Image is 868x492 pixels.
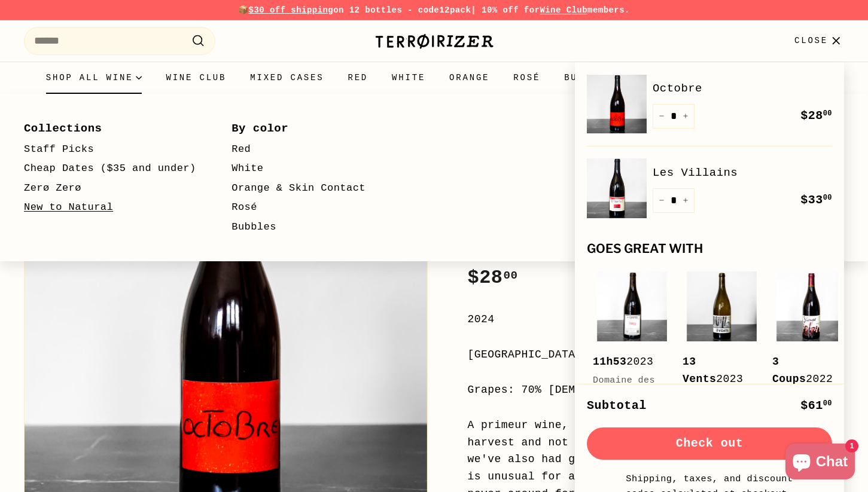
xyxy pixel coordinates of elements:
[794,34,828,47] span: Close
[593,374,659,402] div: Domaine des Grottes
[24,118,197,139] a: Collections
[24,140,197,160] a: Staff Picks
[503,269,517,282] sup: 00
[587,74,647,134] img: Octobre
[653,80,832,97] a: Octobre
[468,346,845,363] div: [GEOGRAPHIC_DATA], [GEOGRAPHIC_DATA]
[232,118,404,139] a: By color
[232,179,404,198] a: Orange & Skin Contact
[552,62,623,94] a: Bubbles
[800,109,832,123] span: $28
[24,179,197,198] a: Zerø Zerø
[683,356,716,385] b: 13 Vents
[823,109,832,118] sup: 00
[154,62,238,94] a: Wine Club
[593,356,626,368] b: 11h53
[468,311,845,328] div: 2024
[772,268,850,454] a: 3 Coups2022La Ferme de l’Arbre
[336,62,380,94] a: Red
[238,62,336,94] a: Mixed Cases
[677,188,695,213] button: Increase item quantity by one
[653,164,832,182] a: Les Villains
[587,427,832,460] button: Check out
[593,353,659,371] div: 2023
[232,218,404,237] a: Bubbles
[772,356,806,385] b: 3 Coups
[677,104,695,129] button: Increase item quantity by one
[24,159,197,179] a: Cheap Dates ($35 and under)
[683,268,760,454] a: 13 Vents2023[PERSON_NAME]
[232,140,404,160] a: Red
[587,158,647,218] img: Les Villains
[540,5,587,15] a: Wine Club
[587,242,832,256] div: Goes great with
[800,193,832,207] span: $33
[232,159,404,179] a: White
[683,353,748,388] div: 2023
[468,267,518,289] span: $28
[468,381,845,399] div: Grapes: 70% [DEMOGRAPHIC_DATA] 30% Cinsault
[587,396,647,415] div: Subtotal
[249,5,334,15] span: $30 off shipping
[653,188,671,213] button: Reduce item quantity by one
[800,396,832,415] div: $61
[437,62,501,94] a: Orange
[823,399,832,408] sup: 00
[34,62,154,94] summary: Shop all wine
[823,194,832,202] sup: 00
[787,23,851,59] button: Close
[439,5,471,15] strong: 12pack
[593,268,671,436] a: 11h532023Domaine des Grottes
[653,104,671,129] button: Reduce item quantity by one
[232,198,404,218] a: Rosé
[24,4,844,17] p: 📦 on 12 bottles - code | 10% off for members.
[782,444,858,482] inbox-online-store-chat: Shopify online store chat
[380,62,437,94] a: White
[501,62,552,94] a: Rosé
[24,198,197,218] a: New to Natural
[772,353,838,388] div: 2022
